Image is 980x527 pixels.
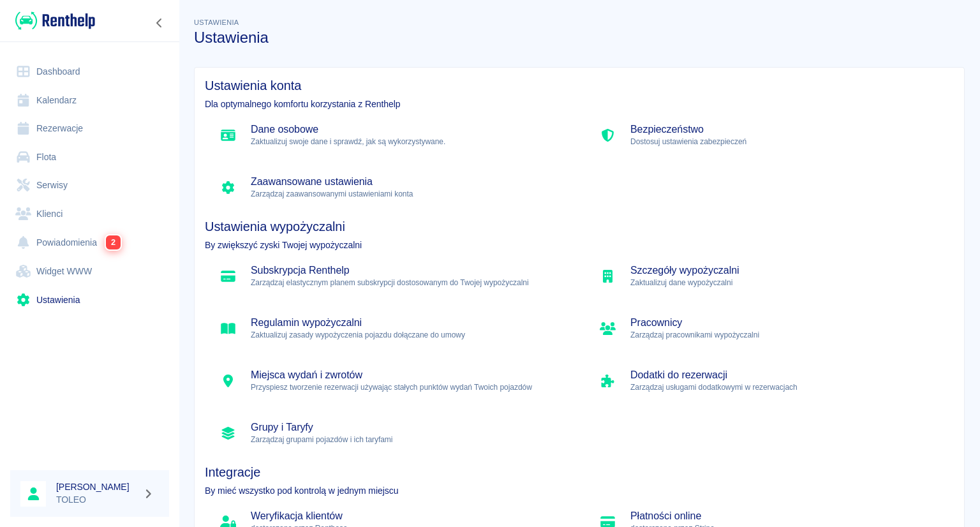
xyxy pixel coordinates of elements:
p: Dostosuj ustawienia zabezpieczeń [630,136,944,147]
div: Grupy i TaryfyZarządzaj grupami pojazdów i ich taryfami [205,412,574,454]
h3: Ustawienia [194,29,965,47]
h5: Subskrypcja Renthelp [251,264,564,277]
p: By zwiększyć zyski Twojej wypożyczalni [205,239,954,252]
p: Zaktualizuj dane wypożyczalni [630,277,944,288]
p: Zaktualizuj swoje dane i sprawdź, jak są wykorzystywane. [251,136,564,147]
a: Widget WWW [10,257,169,286]
button: Zwiń nawigację [150,15,169,31]
div: Regulamin wypożyczalniZaktualizuj zasady wypożyczenia pojazdu dołączane do umowy [205,308,574,350]
a: Klienci [10,200,169,228]
span: Ustawienia [194,19,239,26]
h4: Integracje [205,464,954,480]
a: Ustawienia [10,286,169,315]
p: Zarządzaj pracownikami wypożyczalni [630,329,944,341]
h5: Dane osobowe [251,123,564,136]
div: Subskrypcja RenthelpZarządzaj elastycznym planem subskrypcji dostosowanym do Twojej wypożyczalni [205,255,574,297]
h5: Regulamin wypożyczalni [251,316,564,329]
p: Zarządzaj grupami pojazdów i ich taryfami [251,434,564,445]
a: Rezerwacje [10,114,169,143]
a: Flota [10,143,169,172]
h5: Płatności online [630,510,944,523]
h5: Weryfikacja klientów [251,510,564,523]
div: Dodatki do rezerwacjiZarządzaj usługami dodatkowymi w rezerwacjach [584,360,954,402]
p: Zaktualizuj zasady wypożyczenia pojazdu dołączane do umowy [251,329,564,341]
p: By mieć wszystko pod kontrolą w jednym miejscu [205,484,954,498]
img: Renthelp logo [15,10,95,31]
p: Zarządzaj zaawansowanymi ustawieniami konta [251,188,564,200]
div: Miejsca wydań i zwrotówPrzyspiesz tworzenie rezerwacji używając stałych punktów wydań Twoich poja... [205,360,574,402]
p: Zarządzaj elastycznym planem subskrypcji dostosowanym do Twojej wypożyczalni [251,277,564,288]
h5: Dodatki do rezerwacji [630,369,944,382]
p: TOLEO [56,493,138,507]
div: BezpieczeństwoDostosuj ustawienia zabezpieczeń [584,114,954,156]
a: Dashboard [10,57,169,86]
h5: Zaawansowane ustawienia [251,175,564,188]
p: Przyspiesz tworzenie rezerwacji używając stałych punktów wydań Twoich pojazdów [251,382,564,393]
h5: Bezpieczeństwo [630,123,944,136]
a: Serwisy [10,171,169,200]
h5: Pracownicy [630,316,944,329]
div: Dane osoboweZaktualizuj swoje dane i sprawdź, jak są wykorzystywane. [205,114,574,156]
h5: Szczegóły wypożyczalni [630,264,944,277]
span: 2 [106,235,121,249]
p: Zarządzaj usługami dodatkowymi w rezerwacjach [630,382,944,393]
div: Zaawansowane ustawieniaZarządzaj zaawansowanymi ustawieniami konta [205,167,574,209]
h4: Ustawienia konta [205,78,954,93]
h5: Miejsca wydań i zwrotów [251,369,564,382]
div: Szczegóły wypożyczalniZaktualizuj dane wypożyczalni [584,255,954,297]
a: Powiadomienia2 [10,228,169,257]
div: PracownicyZarządzaj pracownikami wypożyczalni [584,308,954,350]
a: Kalendarz [10,86,169,115]
h4: Ustawienia wypożyczalni [205,219,954,234]
h5: Grupy i Taryfy [251,421,564,434]
a: Renthelp logo [10,10,95,31]
p: Dla optymalnego komfortu korzystania z Renthelp [205,98,954,111]
h6: [PERSON_NAME] [56,480,138,493]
